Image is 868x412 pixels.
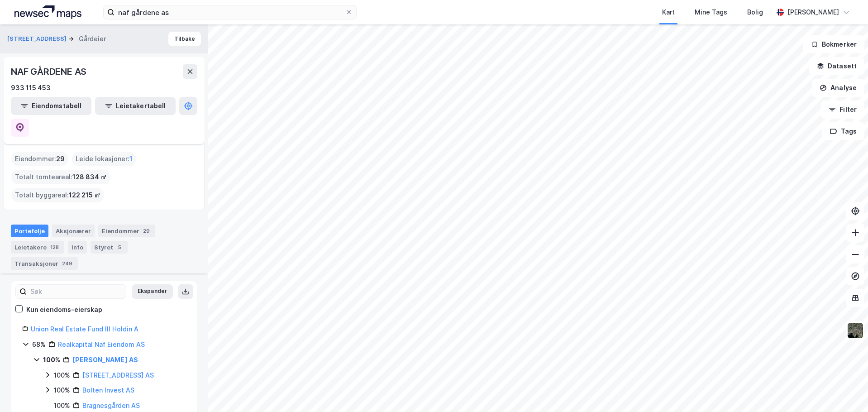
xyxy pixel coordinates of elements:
[11,225,48,237] div: Portefølje
[98,225,155,237] div: Eiendommer
[168,32,201,46] button: Tilbake
[747,7,763,18] div: Bolig
[52,225,95,237] div: Aksjonærer
[11,64,88,79] div: NAF GÅRDENE AS
[56,153,65,164] span: 29
[54,400,70,411] div: 100%
[11,170,110,184] div: Totalt tomteareal :
[32,339,46,350] div: 68%
[809,57,864,75] button: Datasett
[72,356,138,364] a: [PERSON_NAME] AS
[11,257,78,270] div: Transaksjoner
[129,153,133,164] span: 1
[82,371,154,379] a: [STREET_ADDRESS] AS
[82,386,134,394] a: Bolten Invest AS
[7,34,68,43] button: [STREET_ADDRESS]
[69,190,100,201] span: 122 215 ㎡
[11,152,68,166] div: Eiendommer :
[72,172,107,182] span: 128 834 ㎡
[43,355,60,365] div: 100%
[11,188,104,202] div: Totalt byggareal :
[695,7,727,18] div: Mine Tags
[26,304,102,315] div: Kun eiendoms-eierskap
[787,7,839,18] div: [PERSON_NAME]
[114,5,345,19] input: Søk på adresse, matrikkel, gårdeiere, leietakere eller personer
[54,370,70,381] div: 100%
[803,35,864,53] button: Bokmerker
[821,101,864,119] button: Filter
[31,325,138,333] a: Union Real Estate Fund III Holdin A
[82,402,140,409] a: Bragnesgården AS
[54,385,70,396] div: 100%
[823,369,868,412] iframe: Chat Widget
[662,7,675,18] div: Kart
[60,259,74,268] div: 249
[11,82,51,93] div: 933 115 453
[27,285,126,298] input: Søk
[58,340,145,348] a: Realkapital Naf Eiendom AS
[68,241,87,254] div: Info
[141,226,152,235] div: 29
[48,243,61,252] div: 128
[72,152,136,166] div: Leide lokasjoner :
[132,284,173,299] button: Ekspander
[95,97,176,115] button: Leietakertabell
[11,241,64,254] div: Leietakere
[11,97,91,115] button: Eiendomstabell
[822,122,864,140] button: Tags
[91,241,128,254] div: Styret
[847,322,864,339] img: 9k=
[14,5,81,19] img: logo.a4113a55bc3d86da70a041830d287a7e.svg
[79,34,106,44] div: Gårdeier
[115,243,124,252] div: 5
[812,79,864,97] button: Analyse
